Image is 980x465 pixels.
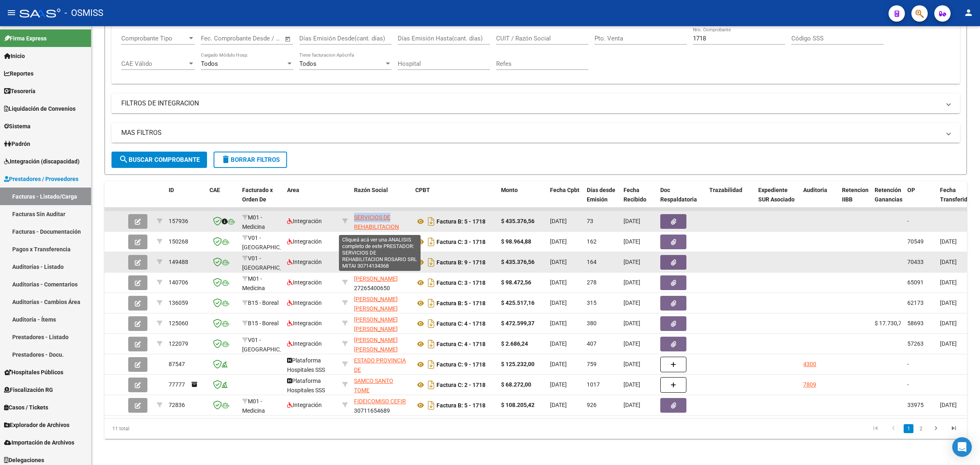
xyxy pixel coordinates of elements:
div: 27127056957 [354,335,409,353]
span: 72836 [169,402,185,408]
span: SAMCO SANTO TOME [354,378,393,393]
span: M01 - Medicina Esencial [242,214,265,239]
span: 70433 [907,259,924,265]
span: [PERSON_NAME] [354,235,398,241]
strong: Factura C: 4 - 1718 [437,320,486,327]
a: go to previous page [886,424,901,433]
datatable-header-cell: Monto [498,181,547,217]
i: Descargar documento [426,317,437,330]
span: [DATE] [550,361,567,367]
span: ID [169,187,174,193]
div: 27265400650 [354,274,409,291]
span: 77777 [169,381,185,388]
span: [DATE] [624,238,640,245]
span: 58693 [907,320,924,326]
span: [PERSON_NAME] [PERSON_NAME] [354,296,398,312]
a: 2 [916,424,926,433]
span: 136059 [169,300,188,306]
span: 149488 [169,259,188,265]
span: Plataforma Hospitales SSS [287,357,325,373]
span: M01 - Medicina Esencial [242,275,265,301]
datatable-header-cell: Fecha Cpbt [547,181,584,217]
div: 30711654689 [354,397,409,414]
span: Hospitales Públicos [4,368,63,377]
span: 759 [587,361,597,367]
span: Importación de Archivos [4,438,74,447]
datatable-header-cell: Días desde Emisión [584,181,620,217]
span: [DATE] [624,402,640,408]
span: FIDEICOMISO CEFIR [354,398,406,405]
strong: $ 435.376,56 [501,259,535,265]
span: Delegaciones [4,456,44,465]
span: Fecha Transferido [940,187,971,203]
datatable-header-cell: Fecha Recibido [620,181,657,217]
span: Buscar Comprobante [119,156,200,163]
mat-panel-title: MAS FILTROS [121,128,940,137]
span: Padrón [4,139,30,148]
span: [DATE] [940,340,957,347]
span: [DATE] [550,238,567,245]
span: - OSMISS [65,4,103,22]
span: Facturado x Orden De [242,187,273,203]
span: Fiscalización RG [4,385,53,394]
mat-icon: delete [221,154,231,164]
li: page 1 [902,422,915,436]
span: 70549 [907,238,924,245]
span: 73 [587,218,593,224]
span: Integración [287,218,322,224]
span: 926 [587,402,597,408]
strong: $ 98.964,88 [501,238,531,245]
span: [DATE] [550,218,567,224]
datatable-header-cell: Facturado x Orden De [239,181,284,217]
strong: Factura C: 3 - 1718 [437,279,486,286]
span: [DATE] [624,279,640,286]
span: Plataforma Hospitales SSS [287,378,325,393]
datatable-header-cell: Auditoria [800,181,839,217]
strong: Factura B: 9 - 1718 [437,259,486,266]
span: [DATE] [624,218,640,224]
span: 62173 [907,300,924,306]
i: Descargar documento [426,399,437,412]
div: 4300 [803,360,816,369]
mat-icon: search [119,154,129,164]
span: Trazabilidad [709,187,742,193]
span: 162 [587,238,597,245]
span: [DATE] [940,320,957,326]
div: 20283500706 [354,295,409,312]
div: 27172892596 [354,315,409,332]
span: [DATE] [940,402,957,408]
a: go to last page [946,424,962,433]
span: [DATE] [940,279,957,286]
span: Firma Express [4,34,47,43]
span: [DATE] [624,259,640,265]
strong: Factura C: 9 - 1718 [437,361,486,368]
span: B15 - Boreal [248,320,278,326]
span: Razón Social [354,187,388,193]
span: 65091 [907,279,924,286]
datatable-header-cell: Trazabilidad [706,181,755,217]
span: Inicio [4,51,25,60]
span: - [907,381,909,388]
mat-expansion-panel-header: MAS FILTROS [111,123,960,143]
datatable-header-cell: Area [284,181,339,217]
a: go to first page [868,424,883,433]
div: 30673377544 [354,356,409,373]
strong: $ 108.205,42 [501,402,535,408]
datatable-header-cell: Razón Social [351,181,412,217]
span: [PERSON_NAME] [354,275,398,282]
span: 150268 [169,238,188,245]
span: Integración [287,238,322,245]
span: Fecha Recibido [624,187,646,203]
mat-panel-title: FILTROS DE INTEGRACION [121,99,940,108]
button: Open calendar [283,34,293,44]
strong: $ 98.472,56 [501,279,531,286]
span: Area [287,187,299,193]
span: CAE [209,187,220,193]
i: Descargar documento [426,297,437,310]
datatable-header-cell: Doc Respaldatoria [657,181,706,217]
span: Doc Respaldatoria [660,187,697,203]
strong: $ 425.517,16 [501,300,535,306]
span: 380 [587,320,597,326]
strong: Factura B: 5 - 1718 [437,300,486,306]
a: go to next page [928,424,944,433]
